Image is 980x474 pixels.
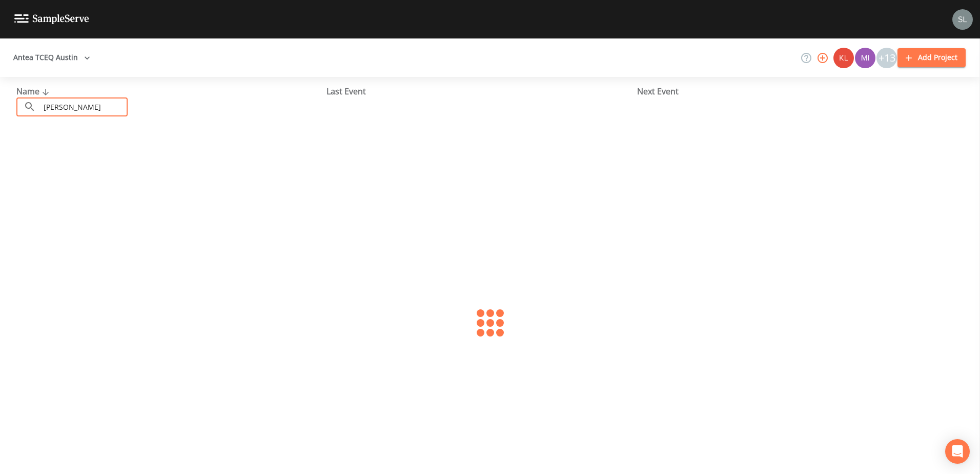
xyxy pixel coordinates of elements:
[876,48,897,68] div: +13
[833,48,854,68] img: 9c4450d90d3b8045b2e5fa62e4f92659
[9,48,94,67] button: Antea TCEQ Austin
[945,439,970,464] div: Open Intercom Messenger
[855,48,875,68] img: a1ea4ff7c53760f38bef77ef7c6649bf
[637,85,947,97] div: Next Event
[40,97,128,116] input: Search Projects
[14,14,89,24] img: logo
[833,48,854,68] div: Kler Teran
[854,48,876,68] div: Miriaha Caddie
[897,48,966,67] button: Add Project
[952,9,973,30] img: 0d5b2d5fd6ef1337b72e1b2735c28582
[326,85,637,97] div: Last Event
[16,86,52,97] span: Name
